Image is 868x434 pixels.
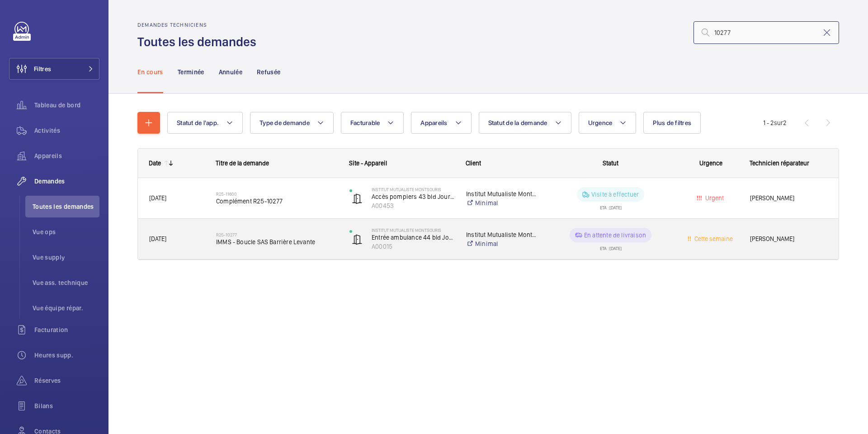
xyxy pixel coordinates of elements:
[349,159,387,167] span: Site - Appareil
[149,159,161,167] div: Date
[216,159,269,167] span: Titre de la demande
[600,202,622,210] div: ETA : [DATE]
[34,401,99,410] span: Bilans
[372,242,454,251] p: A00015
[584,231,646,240] p: En attente de livraison
[372,192,454,201] p: Accès pompiers 43 bld Jourdan - Portail 2 battants - Battante métallique 2 battants
[693,21,839,44] input: Chercher par numéro demande ou de devis
[352,193,363,204] img: automatic_door.svg
[591,190,639,199] p: Visite à effectuer
[34,151,99,160] span: Appareils
[653,119,691,126] span: Plus de filtres
[341,112,404,134] button: Facturable
[149,235,166,242] span: [DATE]
[466,189,538,198] p: Institut Mutualiste Montsouris
[149,194,166,202] span: [DATE]
[488,119,547,126] span: Statut de la demande
[216,197,338,206] span: Complément R25-10277
[350,119,380,126] span: Facturable
[420,119,447,126] span: Appareils
[763,120,787,126] span: 1 - 2 2
[750,193,827,203] span: [PERSON_NAME]
[372,187,454,192] p: Institut Mutualiste Montsouris
[216,191,338,197] h2: R25-11600
[34,325,99,334] span: Facturation
[34,177,99,186] span: Demandes
[750,159,809,167] span: Technicien réparateur
[466,198,538,207] a: Minimal
[579,112,637,134] button: Urgence
[466,159,481,167] span: Client
[216,237,338,246] span: IMMS - Boucle SAS Barrière Levante
[693,235,733,242] span: Cette semaine
[466,230,538,239] p: Institut Mutualiste Montsouris
[167,112,243,134] button: Statut de l'app.
[33,304,99,313] span: Vue équipe répar.
[774,119,783,126] span: sur
[34,351,99,360] span: Heures supp.
[643,112,701,134] button: Plus de filtres
[372,227,454,233] p: Institut Mutualiste Montsouris
[259,119,310,126] span: Type de demande
[479,112,571,134] button: Statut de la demande
[750,234,827,244] span: [PERSON_NAME]
[588,119,613,126] span: Urgence
[138,178,839,219] div: Press SPACE to select this row.
[216,232,338,237] h2: R25-10277
[352,234,363,245] img: automatic_door.svg
[466,239,538,248] a: Minimal
[34,64,51,73] span: Filtres
[33,227,99,236] span: Vue ops
[33,278,99,287] span: Vue ass. technique
[250,112,334,134] button: Type de demande
[703,194,724,202] span: Urgent
[9,58,99,80] button: Filtres
[34,376,99,385] span: Réserves
[137,68,163,77] p: En cours
[137,34,262,50] h1: Toutes les demandes
[137,22,262,28] h2: Demandes techniciens
[603,159,618,167] span: Statut
[34,101,99,110] span: Tableau de bord
[600,242,622,251] div: ETA : [DATE]
[699,159,722,167] span: Urgence
[219,68,242,77] p: Annulée
[411,112,471,134] button: Appareils
[372,201,454,210] p: A00453
[372,233,454,242] p: Entrée ambulance 44 bld Jourdan - LBA 6 - Barrière
[33,202,99,211] span: Toutes les demandes
[34,126,99,135] span: Activités
[178,68,204,77] p: Terminée
[257,68,280,77] p: Refusée
[33,253,99,262] span: Vue supply
[177,119,219,126] span: Statut de l'app.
